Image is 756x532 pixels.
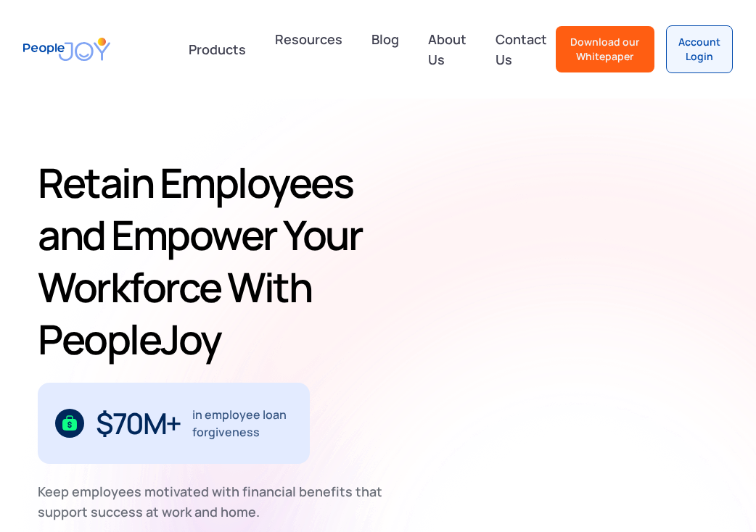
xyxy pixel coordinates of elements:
[192,406,293,441] div: in employee loan forgiveness
[38,481,395,522] div: Keep employees motivated with financial benefits that support success at work and home.
[96,412,181,435] div: $70M+
[678,35,720,64] div: Account Login
[363,23,408,75] a: Blog
[23,28,110,70] a: home
[180,35,255,64] div: Products
[38,383,310,464] div: 1 / 3
[666,25,733,73] a: Account Login
[38,157,392,365] h1: Retain Employees and Empower Your Workforce With PeopleJoy
[419,23,475,75] a: About Us
[556,26,654,72] a: Download our Whitepaper
[266,23,351,75] a: Resources
[487,23,556,75] a: Contact Us
[567,35,643,64] div: Download our Whitepaper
